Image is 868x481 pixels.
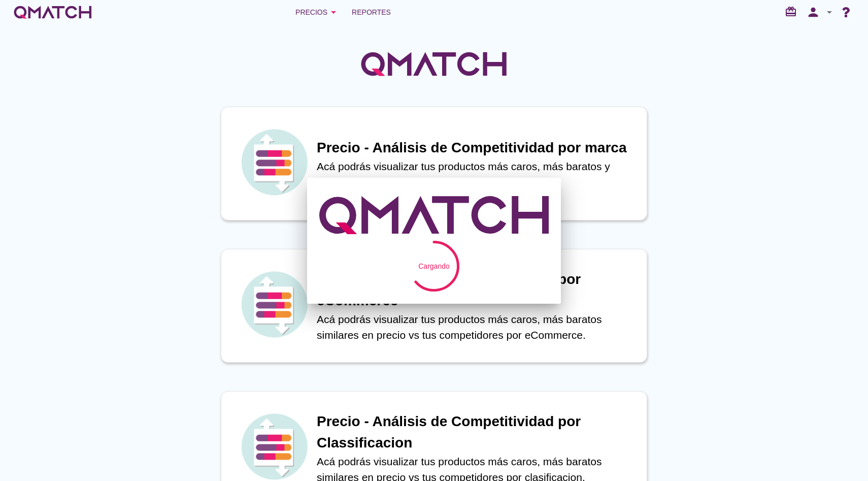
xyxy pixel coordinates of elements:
[319,190,549,241] div: QMatch logo
[327,6,340,18] i: arrow_drop_down
[823,6,836,18] i: arrow_drop_down
[239,269,310,340] img: icon
[803,5,823,19] i: person
[358,39,510,89] img: QMatchLogo
[317,158,637,190] p: Acá podrás visualizar tus productos más caros, más baratos y similares en precio vs tus competido...
[295,6,340,18] div: Precios
[12,2,93,22] a: white-qmatch-logo
[317,137,637,158] h1: Precio - Análisis de Competitividad por marca
[317,311,637,343] p: Acá podrás visualizar tus productos más caros, más baratos similares en precio vs tus competidore...
[207,249,661,363] a: iconPrecio - Análisis de Competitividad por eCommerceAcá podrás visualizar tus productos más caro...
[418,261,450,271] div: Cargando
[287,2,348,22] button: Precios
[352,6,391,18] span: Reportes
[207,107,661,220] a: iconPrecio - Análisis de Competitividad por marcaAcá podrás visualizar tus productos más caros, m...
[785,6,801,18] i: redeem
[348,2,395,22] a: Reportes
[239,126,310,198] img: icon
[317,411,637,454] h1: Precio - Análisis de Competitividad por Classificacion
